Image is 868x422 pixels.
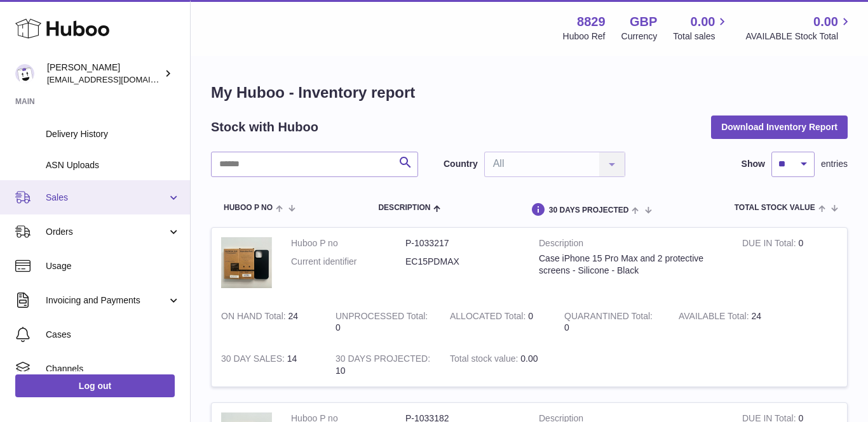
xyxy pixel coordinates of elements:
[211,82,848,103] h1: My Huboo - Inventory report
[520,353,538,364] span: 0.00
[221,311,288,324] strong: ON HAND Total
[444,158,478,170] label: Country
[563,30,606,43] div: Huboo Ref
[47,62,161,86] div: [PERSON_NAME]
[221,353,287,367] strong: 30 DAY SALES
[691,13,715,30] span: 0.00
[378,204,430,212] span: Description
[221,237,272,288] img: product image
[564,311,653,324] strong: QUARANTINED Total
[15,374,175,397] a: Log out
[46,294,167,307] span: Invoicing and Payments
[577,13,606,30] strong: 8829
[549,206,629,214] span: 30 DAYS PROJECTED
[224,204,273,212] span: Huboo P no
[46,329,180,341] span: Cases
[46,226,167,238] span: Orders
[711,115,848,138] button: Download Inventory Report
[742,158,765,170] label: Show
[745,13,853,43] a: 0.00 AVAILABLE Stock Total
[621,30,658,43] div: Currency
[450,353,520,367] strong: Total stock value
[212,343,326,386] td: 14
[673,13,729,43] a: 0.00 Total sales
[326,301,440,344] td: 0
[405,256,520,268] dd: EC15PDMAX
[326,343,440,386] td: 10
[742,238,798,251] strong: DUE IN Total
[336,311,428,324] strong: UNPROCESSED Total
[673,30,729,43] span: Total sales
[813,13,838,30] span: 0.00
[46,192,167,204] span: Sales
[539,237,723,253] strong: Description
[46,128,180,140] span: Delivery History
[679,311,751,324] strong: AVAILABLE Total
[15,64,34,83] img: commandes@kpmatech.com
[291,237,405,249] dt: Huboo P no
[46,159,180,171] span: ASN Uploads
[46,260,180,272] span: Usage
[821,158,848,170] span: entries
[46,363,180,375] span: Channels
[291,256,405,268] dt: Current identifier
[630,13,657,30] strong: GBP
[733,228,847,301] td: 0
[450,311,528,324] strong: ALLOCATED Total
[539,253,723,277] div: Case iPhone 15 Pro Max and 2 protective screens - Silicone - Black
[47,74,187,84] span: [EMAIL_ADDRESS][DOMAIN_NAME]
[735,204,815,212] span: Total stock value
[212,301,326,344] td: 24
[211,119,318,136] h2: Stock with Huboo
[336,353,430,367] strong: 30 DAYS PROJECTED
[669,301,783,344] td: 24
[745,30,853,43] span: AVAILABLE Stock Total
[564,322,569,333] span: 0
[440,301,555,344] td: 0
[405,237,520,249] dd: P-1033217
